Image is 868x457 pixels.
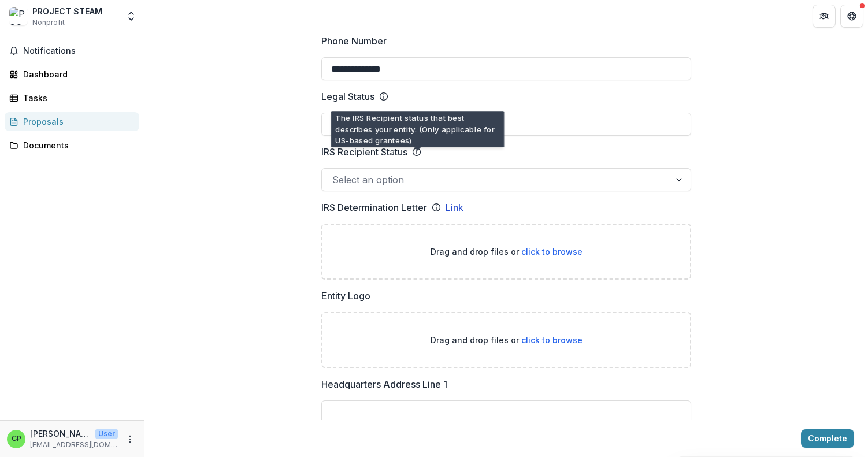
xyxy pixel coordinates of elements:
p: Headquarters Address Line 1 [321,377,447,391]
p: IRS Determination Letter [321,200,427,214]
button: Get Help [840,5,863,28]
div: Proposals [23,116,130,128]
span: Nonprofit [32,17,65,28]
p: Drag and drop files or [431,334,583,346]
button: Open entity switcher [123,5,139,28]
p: User [95,429,118,439]
div: Charles Gregory Postell [12,435,21,443]
button: Complete [801,429,854,448]
div: Tasks [23,92,130,104]
div: Documents [23,139,130,151]
span: click to browse [521,247,583,257]
p: Legal Status [321,90,374,103]
button: Partners [813,5,836,28]
span: Notifications [23,46,135,56]
p: IRS Recipient Status [321,145,407,159]
p: Entity Logo [321,289,370,303]
a: Dashboard [5,65,139,84]
button: Notifications [5,42,139,60]
button: More [123,432,137,446]
div: PROJECT STEAM [32,5,102,17]
p: Drag and drop files or [431,246,583,258]
p: [EMAIL_ADDRESS][DOMAIN_NAME] [30,440,118,450]
img: PROJECT STEAM [9,7,28,25]
a: Documents [5,136,139,155]
p: Phone Number [321,34,387,48]
a: Link [446,200,463,214]
span: click to browse [521,335,583,345]
a: Proposals [5,112,139,131]
a: Tasks [5,88,139,107]
div: Dashboard [23,68,130,80]
p: [PERSON_NAME] [30,428,90,440]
